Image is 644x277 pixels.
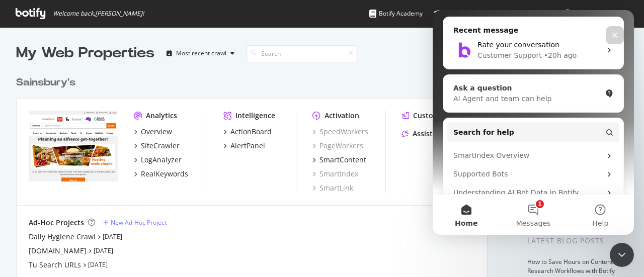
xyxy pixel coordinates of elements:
[176,50,226,56] div: Most recent crawl
[527,235,628,246] div: Latest Blog Posts
[576,9,623,18] span: Midhunraj Panicker
[504,9,555,19] div: Organizations
[29,218,84,228] div: Ad-Hoc Projects
[29,260,81,270] a: Tu Search URLs
[141,169,188,179] div: RealKeywords
[230,127,272,137] div: ActionBoard
[312,127,368,137] a: SpeedWorkers
[103,218,167,227] a: New Ad-Hoc Project
[312,141,363,151] a: PageWorkers
[141,141,180,151] div: SiteCrawler
[413,129,433,139] div: Assist
[29,111,118,182] img: *.sainsburys.co.uk/
[16,43,154,63] div: My Web Properties
[134,127,172,137] a: Overview
[230,141,265,151] div: AlertPanel
[555,6,639,22] button: [PERSON_NAME]
[141,127,172,137] div: Overview
[433,10,634,235] iframe: Intercom live chat
[319,155,366,165] div: SmartContent
[369,9,423,19] div: Botify Academy
[111,218,167,227] div: New Ad-Hoc Project
[103,232,122,241] a: [DATE]
[16,75,75,90] div: Sainsbury's
[312,155,366,165] a: SmartContent
[146,111,177,121] div: Analytics
[29,246,87,256] a: [DOMAIN_NAME]
[402,129,433,139] a: Assist
[223,141,265,151] a: AlertPanel
[53,10,144,18] span: Welcome back, [PERSON_NAME] !
[413,111,467,121] div: CustomReports
[247,45,357,62] input: Search
[434,9,493,19] div: Knowledge Base
[29,232,96,242] a: Daily Hygiene Crawl
[312,183,353,193] a: SmartLink
[94,246,113,255] a: [DATE]
[134,169,188,179] a: RealKeywords
[235,111,275,121] div: Intelligence
[163,45,238,61] button: Most recent crawl
[402,111,467,121] a: CustomReports
[312,169,358,179] a: SmartIndex
[325,111,359,121] div: Activation
[134,141,180,151] a: SiteCrawler
[88,260,108,269] a: [DATE]
[141,155,182,165] div: LogAnalyzer
[610,243,634,267] iframe: Intercom live chat
[223,127,272,137] a: ActionBoard
[16,75,79,90] a: Sainsbury's
[134,155,182,165] a: LogAnalyzer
